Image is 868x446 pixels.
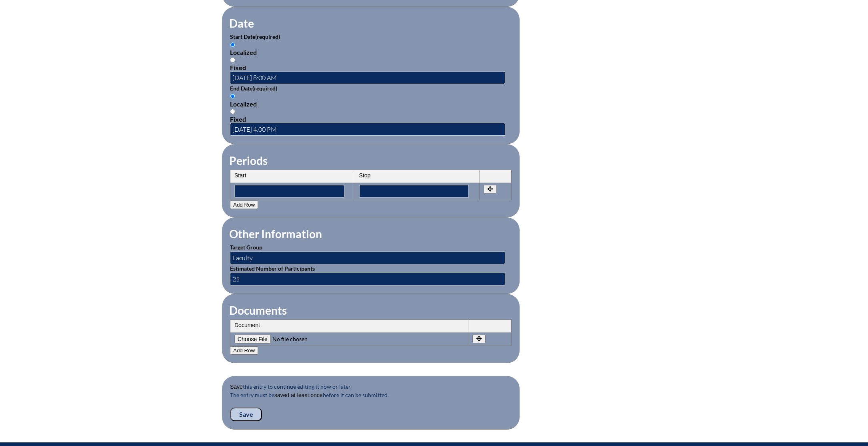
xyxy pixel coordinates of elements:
b: saved at least once [274,392,323,398]
input: Fixed [230,57,235,62]
span: (required) [252,85,277,92]
b: Save [230,384,243,390]
input: Localized [230,42,235,47]
div: Localized [230,100,512,108]
legend: Other Information [228,227,323,241]
legend: Documents [228,303,288,317]
button: Add Row [230,346,258,355]
p: The entry must be before it can be submitted. [230,391,512,408]
div: Fixed [230,115,512,123]
th: Stop [355,170,480,183]
th: Document [230,320,468,333]
div: Fixed [230,64,512,71]
label: Target Group [230,244,262,251]
th: Start [230,170,355,183]
input: Fixed [230,109,235,114]
label: Estimated Number of Participants [230,265,315,272]
legend: Periods [228,154,268,167]
button: Add Row [230,201,258,209]
legend: Date [228,16,255,30]
label: End Date [230,85,277,92]
input: Save [230,408,262,421]
div: Localized [230,48,512,56]
span: (required) [255,33,280,40]
p: this entry to continue editing it now or later. [230,382,512,391]
label: Start Date [230,33,280,40]
input: Localized [230,94,235,99]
